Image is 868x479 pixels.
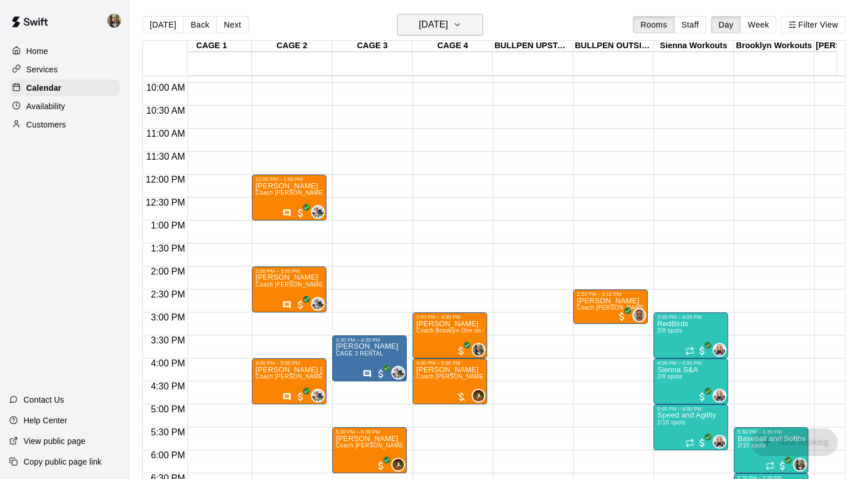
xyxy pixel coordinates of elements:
[473,390,484,401] img: Cody Hansen
[183,16,217,33] button: Back
[476,389,485,403] span: Cody Hansen
[637,308,646,322] span: Michael Gargano
[714,436,725,447] img: Sienna Gargano
[9,43,120,60] a: Home
[26,82,61,94] p: Calendar
[9,116,120,133] a: Customers
[295,391,306,403] span: All customers have paid
[282,300,291,310] svg: Has notes
[765,461,774,470] span: Recurring event
[105,9,129,32] div: Brooklyn Mohamud
[419,17,448,33] h6: [DATE]
[713,435,726,449] div: Sienna Gargano
[332,41,412,52] div: CAGE 3
[391,366,405,380] div: Matt Hill
[9,79,120,96] a: Calendar
[396,458,405,472] span: Cody Hansen
[148,381,188,391] span: 4:30 PM
[282,208,291,218] svg: Has notes
[713,343,726,357] div: Sienna Gargano
[717,343,726,357] span: Sienna Gargano
[148,266,188,276] span: 2:00 PM
[24,394,64,405] p: Contact Us
[714,390,725,401] img: Sienna Gargano
[653,358,728,404] div: 4:00 PM – 5:00 PM: Sienna S&A
[653,312,728,358] div: 3:00 PM – 4:00 PM: RedBirds
[143,129,188,138] span: 11:00 AM
[416,373,539,380] span: Coach [PERSON_NAME] Hitting One on One
[674,16,707,33] button: Staff
[143,198,188,207] span: 12:30 PM
[26,45,48,57] p: Home
[734,41,814,52] div: Brooklyn Workouts
[476,343,485,357] span: Brooklyn Mohamud
[456,345,467,357] span: All customers have paid
[255,176,305,182] div: 12:00 PM – 1:00 PM
[717,389,726,403] span: Sienna Gargano
[312,206,324,218] img: Matt Hill
[416,360,463,366] div: 4:00 PM – 5:00 PM
[148,221,188,230] span: 1:00 PM
[740,16,776,33] button: Week
[255,268,302,274] div: 2:00 PM – 3:00 PM
[216,16,248,33] button: Next
[375,460,387,472] span: All customers have paid
[255,190,359,196] span: Coach [PERSON_NAME] One on One
[717,435,726,449] span: Sienna Gargano
[143,175,188,184] span: 12:00 PM
[397,14,483,36] button: [DATE]
[657,373,682,380] span: 2/8 spots filled
[713,389,726,403] div: Sienna Gargano
[316,205,325,219] span: Matt Hill
[143,83,188,92] span: 10:00 AM
[336,350,383,357] span: CAGE 3 RENTAL
[493,41,573,52] div: BULLPEN UPSTAIRS
[148,427,188,437] span: 5:30 PM
[9,98,120,115] a: Availability
[148,289,188,299] span: 2:30 PM
[26,101,65,112] p: Availability
[143,106,188,115] span: 10:30 AM
[696,391,708,403] span: All customers have paid
[255,281,359,288] span: Coach [PERSON_NAME] One on One
[573,41,653,52] div: BULLPEN OUTSIDE
[295,299,306,311] span: All customers have paid
[412,358,487,404] div: 4:00 PM – 5:00 PM: Jayce Nelson
[657,419,685,426] span: 2/10 spots filled
[24,456,102,468] p: Copy public page link
[793,458,807,472] div: Brooklyn Mohamud
[416,314,463,320] div: 3:00 PM – 4:00 PM
[577,291,624,297] div: 2:30 PM – 3:15 PM
[657,360,704,366] div: 4:00 PM – 5:00 PM
[685,346,694,356] span: Recurring event
[148,244,188,253] span: 1:30 PM
[255,360,302,366] div: 4:00 PM – 5:00 PM
[696,345,708,357] span: All customers have paid
[653,41,734,52] div: Sienna Workouts
[311,205,325,219] div: Matt Hill
[737,442,765,449] span: 2/10 spots filled
[633,310,645,321] img: Michael Gargano
[696,437,708,449] span: All customers have paid
[9,61,120,78] div: Services
[797,458,807,472] span: Brooklyn Mohamud
[653,404,728,450] div: 5:00 PM – 6:00 PM: Speed and Agility
[172,41,252,52] div: CAGE 1
[711,16,741,33] button: Day
[392,459,404,470] img: Cody Hansen
[336,337,383,343] div: 3:30 PM – 4:30 PM
[657,314,704,320] div: 3:00 PM – 4:00 PM
[24,435,85,447] p: View public page
[148,312,188,322] span: 3:00 PM
[311,297,325,311] div: Matt Hill
[781,16,845,33] button: Filter View
[311,389,325,403] div: Matt Hill
[107,14,121,28] img: Brooklyn Mohamud
[26,64,58,75] p: Services
[252,266,326,312] div: 2:00 PM – 3:00 PM: Abe Haslem
[312,298,324,310] img: Matt Hill
[734,427,808,473] div: 5:30 PM – 6:30 PM: Baseball and Softball Strength and Conditioning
